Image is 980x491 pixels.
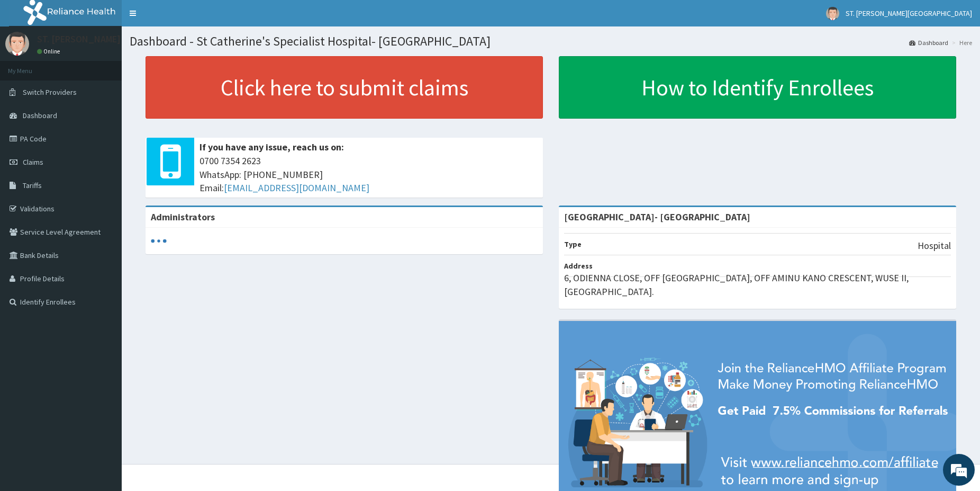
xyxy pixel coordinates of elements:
a: Dashboard [909,38,948,47]
p: Hospital [918,239,951,253]
span: Dashboard [23,111,57,120]
span: Tariffs [23,181,42,190]
b: Administrators [151,211,215,223]
b: Address [564,261,593,271]
b: Type [564,239,582,249]
span: ST. [PERSON_NAME][GEOGRAPHIC_DATA] [846,8,972,18]
span: 0700 7354 2623 WhatsApp: [PHONE_NUMBER] Email: [199,154,538,195]
a: Online [37,48,62,55]
li: Here [949,38,972,47]
span: Switch Providers [23,87,77,97]
svg: audio-loading [151,233,167,249]
a: [EMAIL_ADDRESS][DOMAIN_NAME] [224,182,369,194]
span: Claims [23,157,43,167]
img: User Image [826,7,839,20]
a: Click here to submit claims [146,56,543,119]
h1: Dashboard - St Catherine's Specialist Hospital- [GEOGRAPHIC_DATA] [130,34,972,48]
a: How to Identify Enrollees [559,56,956,119]
b: If you have any issue, reach us on: [199,141,344,153]
p: 6, ODIENNA CLOSE, OFF [GEOGRAPHIC_DATA], OFF AMINU KANO CRESCENT, WUSE II, [GEOGRAPHIC_DATA]. [564,271,951,298]
strong: [GEOGRAPHIC_DATA]- [GEOGRAPHIC_DATA] [564,211,750,223]
img: User Image [5,32,29,56]
p: ST. [PERSON_NAME][GEOGRAPHIC_DATA] [37,34,208,44]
